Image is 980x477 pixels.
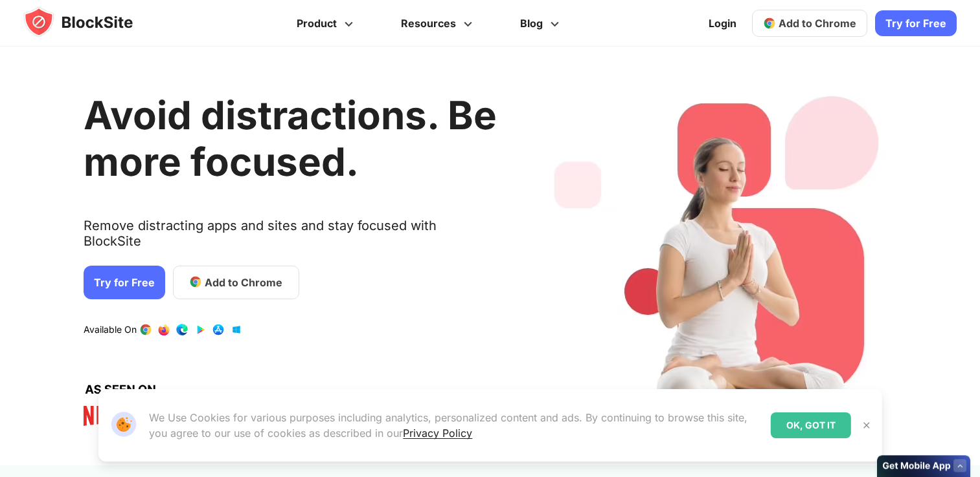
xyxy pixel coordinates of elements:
div: OK, GOT IT [771,412,851,438]
a: Login [701,8,744,39]
img: blocksite-icon.5d769676.svg [23,6,158,37]
button: Close [858,417,875,434]
span: Add to Chrome [779,17,856,30]
span: Add to Chrome [205,274,282,290]
a: Add to Chrome [173,265,299,299]
p: We Use Cookies for various purposes including analytics, personalized content and ads. By continu... [149,410,760,441]
a: Try for Free [84,265,165,299]
img: chrome-icon.svg [763,17,776,30]
a: Add to Chrome [752,10,867,37]
h1: Avoid distractions. Be more focused. [84,92,497,185]
text: Available On [84,323,137,336]
a: Privacy Policy [403,427,472,440]
text: Remove distracting apps and sites and stay focused with BlockSite [84,217,497,259]
a: Try for Free [875,10,957,36]
img: Close [861,420,872,430]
